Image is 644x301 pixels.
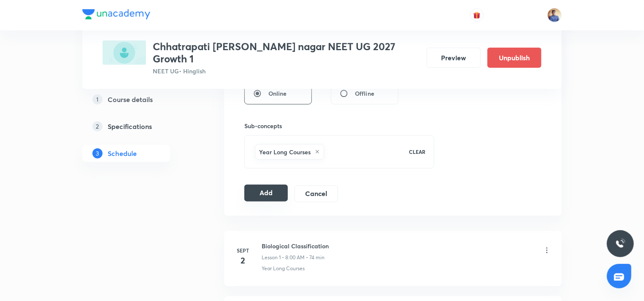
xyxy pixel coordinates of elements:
[615,239,625,249] img: ttu
[108,148,137,158] h5: Schedule
[473,11,481,19] img: avatar
[244,121,434,130] h6: Sub-concepts
[82,9,150,21] a: Company Logo
[268,89,287,98] span: Online
[235,247,252,254] h6: Sept
[108,94,153,104] h5: Course details
[108,121,152,131] h5: Specifications
[547,8,562,22] img: Bhushan BM
[153,67,420,75] p: NEET UG • Hinglish
[92,121,103,131] p: 2
[262,254,325,261] p: Lesson 1 • 8:00 AM • 74 min
[92,94,103,104] p: 1
[262,242,329,250] h6: Biological Classification
[244,185,288,202] button: Add
[295,185,338,202] button: Cancel
[409,148,425,156] p: CLEAR
[103,40,146,65] img: 2BB7B8B3-E590-4366-9B30-A9C65B7AA0FC_plus.png
[153,40,420,65] h3: Chhatrapati [PERSON_NAME] nagar NEET UG 2027 Growth 1
[235,254,252,267] h4: 2
[82,118,197,134] a: 2Specifications
[92,148,103,158] p: 3
[259,148,311,156] h6: Year Long Courses
[427,48,481,68] button: Preview
[355,89,374,98] span: Offline
[262,265,305,272] p: Year Long Courses
[470,8,484,22] button: avatar
[82,91,197,107] a: 1Course details
[82,9,150,19] img: Company Logo
[487,48,541,68] button: Unpublish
